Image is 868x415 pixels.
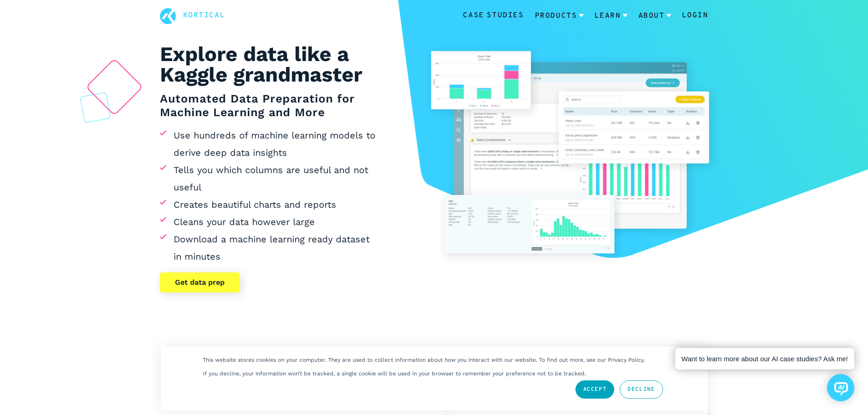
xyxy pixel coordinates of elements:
[424,44,720,264] img: Kortical platform's Data Prep feature preview
[203,370,586,377] p: If you decline, your information won’t be tracked, a single cookie will be used in your browser t...
[620,380,663,399] a: Decline
[160,196,174,205] img: Checkpoint
[174,127,380,161] p: Use hundreds of machine learning models to derive deep data insights
[575,380,615,399] a: Accept
[85,58,143,116] img: background diamond pattern empty big
[183,10,226,22] a: Kortical
[160,272,240,292] a: Get data prep
[174,161,380,196] p: Tells you which columns are useful and not useful
[174,196,336,213] p: Creates beautiful charts and reports
[160,92,380,119] h4: Automated Data Preparation for Machine Learning and More
[174,213,315,231] p: Cleans your data however large
[463,10,524,22] a: Case Studies
[160,161,174,170] img: Checkpoint
[638,4,671,28] a: About
[535,4,584,28] a: Products
[174,231,380,265] p: Download a machine learning ready dataset in minutes
[595,4,627,28] a: Learn
[682,10,709,22] a: Login
[160,213,174,222] img: Checkpoint
[160,44,380,85] h1: Explore data like a Kaggle grandmaster
[203,357,645,363] p: This website stores cookies on your computer. They are used to collect information about how you ...
[160,231,174,240] img: Checkpoint
[79,92,111,123] img: background diamond pattern empty small
[160,127,174,136] img: Checkpoint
